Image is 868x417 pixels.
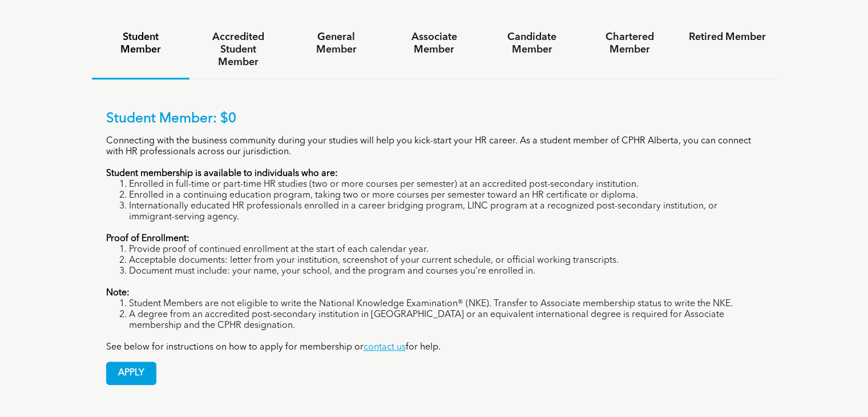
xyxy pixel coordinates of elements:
li: Provide proof of continued enrollment at the start of each calendar year. [129,244,762,255]
li: Acceptable documents: letter from your institution, screenshot of your current schedule, or offic... [129,255,762,266]
li: Student Members are not eligible to write the National Knowledge Examination® (NKE). Transfer to ... [129,299,762,310]
li: Internationally educated HR professionals enrolled in a career bridging program, LINC program at ... [129,201,762,223]
h4: Student Member [102,31,179,56]
li: Enrolled in a continuing education program, taking two or more courses per semester toward an HR ... [129,190,762,201]
span: APPLY [107,362,156,384]
p: See below for instructions on how to apply for membership or for help. [106,342,762,353]
h4: Chartered Member [591,31,668,56]
p: Student Member: $0 [106,111,762,127]
li: Enrolled in full-time or part-time HR studies (two or more courses per semester) at an accredited... [129,179,762,190]
a: APPLY [106,362,156,385]
li: A degree from an accredited post-secondary institution in [GEOGRAPHIC_DATA] or an equivalent inte... [129,310,762,331]
strong: Proof of Enrollment: [106,234,189,243]
h4: Accredited Student Member [200,31,277,69]
h4: Candidate Member [493,31,570,56]
p: Connecting with the business community during your studies will help you kick-start your HR caree... [106,136,762,158]
strong: Student membership is available to individuals who are: [106,169,338,178]
strong: Note: [106,288,130,298]
h4: Associate Member [395,31,473,56]
h4: Retired Member [689,31,766,43]
li: Document must include: your name, your school, and the program and courses you’re enrolled in. [129,266,762,277]
h4: General Member [297,31,374,56]
a: contact us [364,343,406,352]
